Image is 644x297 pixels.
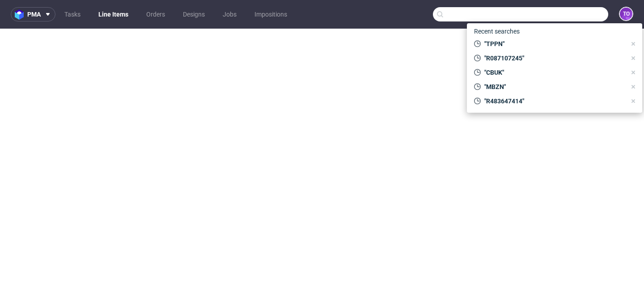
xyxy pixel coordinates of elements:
[178,7,210,21] a: Designs
[249,7,292,21] a: Impositions
[481,54,626,63] span: "R087107245"
[27,11,41,17] span: pma
[15,9,27,20] img: logo
[481,82,626,91] span: "MBZN"
[481,39,626,48] span: "TPPN"
[620,8,632,20] figcaption: to
[217,7,242,21] a: Jobs
[141,7,170,21] a: Orders
[93,7,134,21] a: Line Items
[470,24,523,38] span: Recent searches
[59,7,86,21] a: Tasks
[11,7,55,21] button: pma
[481,68,626,77] span: "CBUK"
[481,97,626,106] span: "R483647414"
